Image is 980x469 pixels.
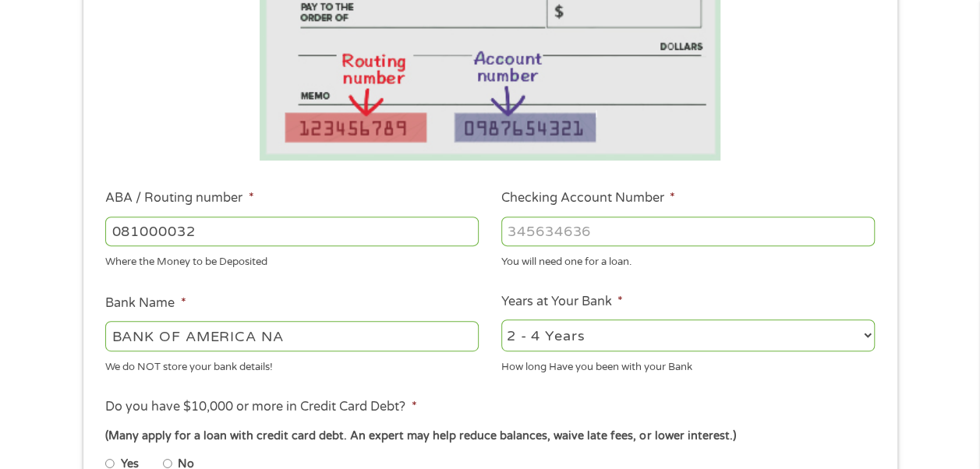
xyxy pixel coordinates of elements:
[105,428,874,445] div: (Many apply for a loan with credit card debt. An expert may help reduce balances, waive late fees...
[105,249,479,270] div: Where the Money to be Deposited
[105,354,479,375] div: We do NOT store your bank details!
[501,249,875,270] div: You will need one for a loan.
[501,217,875,246] input: 345634636
[105,217,479,246] input: 263177916
[105,190,253,206] label: ABA / Routing number
[501,354,875,375] div: How long Have you been with your Bank
[501,294,623,310] label: Years at Your Bank
[105,295,186,312] label: Bank Name
[105,399,416,415] label: Do you have $10,000 or more in Credit Card Debt?
[501,190,675,206] label: Checking Account Number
